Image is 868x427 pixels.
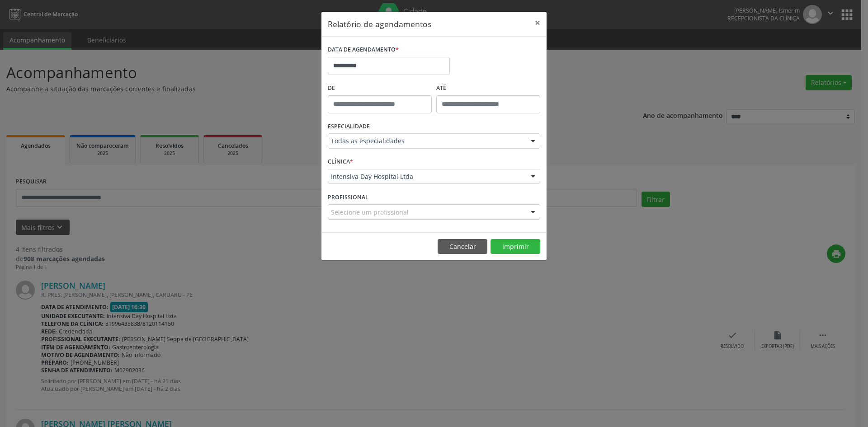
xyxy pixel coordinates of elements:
label: De [328,81,432,95]
label: ESPECIALIDADE [328,120,370,134]
span: Selecione um profissional [331,207,409,217]
h5: Relatório de agendamentos [328,18,431,30]
button: Cancelar [438,239,487,254]
button: Close [528,12,547,34]
label: PROFISSIONAL [328,190,368,204]
label: DATA DE AGENDAMENTO [328,43,399,57]
span: Intensiva Day Hospital Ltda [331,172,522,181]
label: ATÉ [436,81,540,95]
button: Imprimir [491,239,540,254]
label: CLÍNICA [328,155,353,169]
span: Todas as especialidades [331,136,522,145]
